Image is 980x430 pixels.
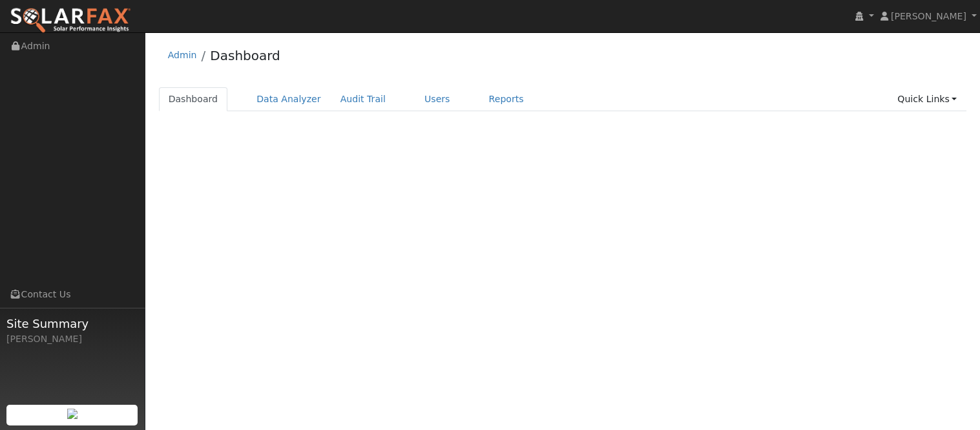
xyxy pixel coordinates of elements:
div: [PERSON_NAME] [6,332,138,346]
a: Dashboard [159,87,228,111]
a: Admin [168,50,197,60]
a: Data Analyzer [247,87,331,111]
span: Site Summary [6,315,138,332]
img: SolarFax [10,7,131,34]
a: Dashboard [210,48,280,63]
img: retrieve [67,409,78,419]
a: Quick Links [888,87,966,111]
a: Users [415,87,460,111]
a: Audit Trail [331,87,395,111]
span: [PERSON_NAME] [891,11,966,21]
a: Reports [479,87,534,111]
